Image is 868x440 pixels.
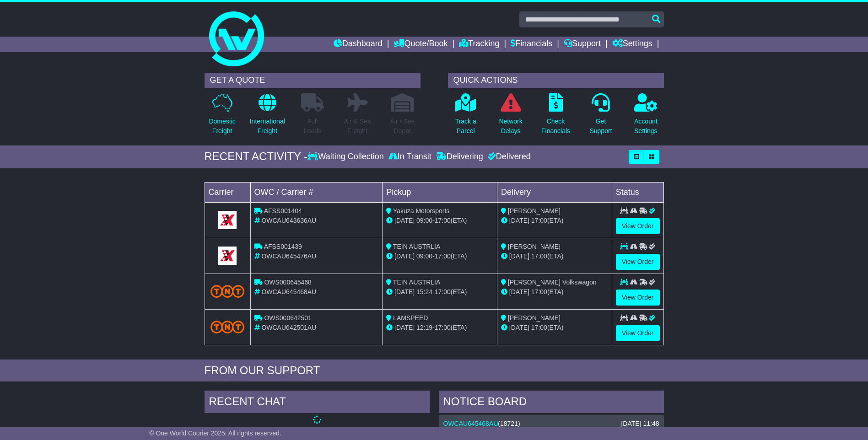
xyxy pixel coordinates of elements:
div: RECENT CHAT [205,391,430,415]
span: [PERSON_NAME] [508,207,561,215]
span: [DATE] [394,324,415,331]
div: (ETA) [501,252,608,261]
span: OWS000645468 [264,279,312,286]
div: RECENT ACTIVITY - [205,150,308,163]
span: 09:00 [416,217,432,224]
span: LAMSPEED [393,314,428,322]
span: [PERSON_NAME] [508,314,561,322]
span: 12:19 [416,324,432,331]
span: AFSS001439 [264,243,302,250]
div: ( ) [443,420,659,428]
div: NOTICE BOARD [439,391,664,415]
span: OWCAU643636AU [261,217,316,224]
a: Dashboard [334,37,383,52]
span: 09:00 [416,252,432,260]
span: 17:00 [435,324,451,331]
p: Account Settings [634,117,658,136]
span: 18721 [500,420,518,427]
div: GET A QUOTE [205,73,421,88]
a: Track aParcel [455,93,477,141]
span: 15:24 [416,288,432,295]
span: [DATE] [394,288,415,295]
span: Yakuza Motorsports [393,207,449,215]
span: [DATE] [509,252,529,260]
a: View Order [616,254,660,270]
p: Air / Sea Depot [390,117,415,136]
div: [DATE] 11:48 [621,420,659,428]
div: - (ETA) [386,287,493,297]
span: 17:00 [531,288,547,295]
span: 17:00 [435,252,451,260]
span: [DATE] [509,324,529,331]
div: (ETA) [501,323,608,333]
td: Carrier [205,182,250,202]
a: DomesticFreight [208,93,236,141]
div: Waiting Collection [307,152,386,162]
span: TEIN AUSTRLIA [393,279,440,286]
span: 17:00 [531,252,547,260]
p: International Freight [250,117,285,136]
div: - (ETA) [386,323,493,333]
a: NetworkDelays [498,93,523,141]
span: 17:00 [435,217,451,224]
div: In Transit [386,152,434,162]
span: [DATE] [509,217,529,224]
p: Check Financials [541,117,570,136]
span: OWCAU645468AU [261,288,316,295]
a: View Order [616,290,660,306]
p: Air & Sea Freight [344,117,371,136]
td: Status [612,182,663,202]
p: Network Delays [499,117,522,136]
div: - (ETA) [386,252,493,261]
span: © One World Courier 2025. All rights reserved. [149,429,281,437]
img: GetCarrierServiceLogo [218,247,237,265]
td: Pickup [383,182,497,202]
a: AccountSettings [634,93,658,141]
span: OWS000642501 [264,314,312,322]
a: CheckFinancials [541,93,571,141]
span: OWCAU645476AU [261,252,316,260]
div: (ETA) [501,287,608,297]
a: Settings [612,37,652,52]
span: 17:00 [531,217,547,224]
a: View Order [616,218,660,234]
a: InternationalFreight [249,93,286,141]
div: Delivering [434,152,485,162]
img: TNT_Domestic.png [210,321,245,333]
td: Delivery [497,182,612,202]
span: [DATE] [509,288,529,295]
div: FROM OUR SUPPORT [205,364,664,377]
p: Domestic Freight [209,117,235,136]
div: (ETA) [501,216,608,225]
a: Support [564,37,601,52]
span: 17:00 [435,288,451,295]
span: [DATE] [394,252,415,260]
span: AFSS001404 [264,207,302,215]
a: Quote/Book [394,37,447,52]
img: GetCarrierServiceLogo [218,211,237,229]
a: Tracking [459,37,499,52]
span: 17:00 [531,324,547,331]
a: View Order [616,325,660,341]
span: OWCAU642501AU [261,324,316,331]
a: OWCAU645468AU [443,420,498,427]
span: [PERSON_NAME] [508,243,561,250]
span: [DATE] [394,217,415,224]
span: [PERSON_NAME] Volkswagon [508,279,597,286]
img: TNT_Domestic.png [210,285,245,297]
a: GetSupport [589,93,612,141]
div: - (ETA) [386,216,493,225]
span: TEIN AUSTRLIA [393,243,440,250]
div: Delivered [485,152,531,162]
a: Financials [511,37,552,52]
p: Track a Parcel [455,117,476,136]
div: QUICK ACTIONS [448,73,664,88]
p: Full Loads [301,117,324,136]
p: Get Support [589,117,612,136]
td: OWC / Carrier # [250,182,383,202]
